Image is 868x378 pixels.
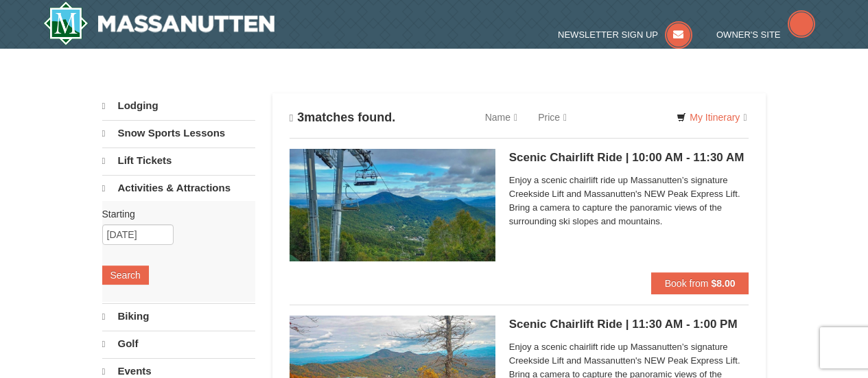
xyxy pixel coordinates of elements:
[102,207,245,221] label: Starting
[102,93,255,119] a: Lodging
[475,104,528,131] a: Name
[668,107,755,128] a: My Itinerary
[102,175,255,201] a: Activities & Attractions
[102,147,255,174] a: Lift Tickets
[558,29,692,40] a: Newsletter Sign Up
[102,331,255,357] a: Golf
[528,104,577,131] a: Price
[297,110,304,124] span: 3
[509,151,749,165] h5: Scenic Chairlift Ride | 10:00 AM - 11:30 AM
[711,278,735,289] strong: $8.00
[509,174,749,228] span: Enjoy a scenic chairlift ride up Massanutten’s signature Creekside Lift and Massanutten's NEW Pea...
[102,303,255,329] a: Biking
[558,29,658,40] span: Newsletter Sign Up
[509,318,749,331] h5: Scenic Chairlift Ride | 11:30 AM - 1:00 PM
[43,1,275,45] a: Massanutten Resort
[290,110,396,125] h4: matches found.
[665,278,709,289] span: Book from
[290,149,495,261] img: 24896431-1-a2e2611b.jpg
[716,29,815,40] a: Owner's Site
[102,120,255,146] a: Snow Sports Lessons
[716,29,781,40] span: Owner's Site
[651,272,749,294] button: Book from $8.00
[102,265,149,285] button: Search
[43,1,275,45] img: Massanutten Resort Logo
